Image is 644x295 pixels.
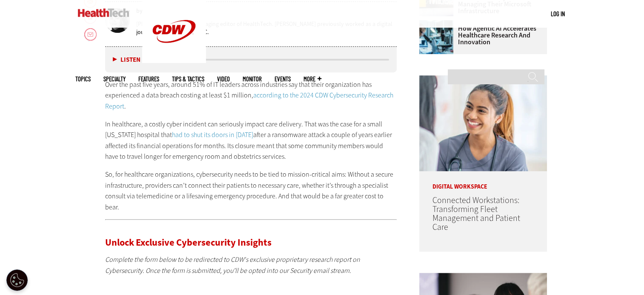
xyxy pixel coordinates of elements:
a: CDW [142,56,206,65]
span: More [303,76,321,82]
span: Specialty [103,76,126,82]
a: Connected Workstations: Transforming Fleet Management and Patient Care [432,195,520,233]
div: Cookie Settings [6,269,28,291]
p: Over the past five years, around 51% of IT leaders across industries say that their organization ... [105,79,397,112]
a: Features [138,76,159,82]
a: Tips & Tactics [172,76,204,82]
img: Home [78,9,129,17]
span: Unlock Exclusive Cybersecurity Insights [105,236,272,249]
a: Video [217,76,230,82]
img: nurse smiling at patient [419,75,547,171]
span: Topics [75,76,91,82]
a: Log in [551,10,565,17]
em: Complete the form below to be redirected to CDW's exclusive proprietary research report on Cybers... [105,255,360,275]
p: Digital Workspace [419,171,547,190]
p: In healthcare, a costly cyber incident can seriously impact care delivery. That was the case for ... [105,119,397,162]
a: Events [275,76,291,82]
a: had to shut its doors in [DATE] [172,130,253,139]
button: Open Preferences [6,269,28,291]
p: So, for healthcare organizations, cybersecurity needs to be tied to mission-critical aims: Withou... [105,169,397,212]
div: User menu [551,9,565,18]
a: MonITor [243,76,262,82]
